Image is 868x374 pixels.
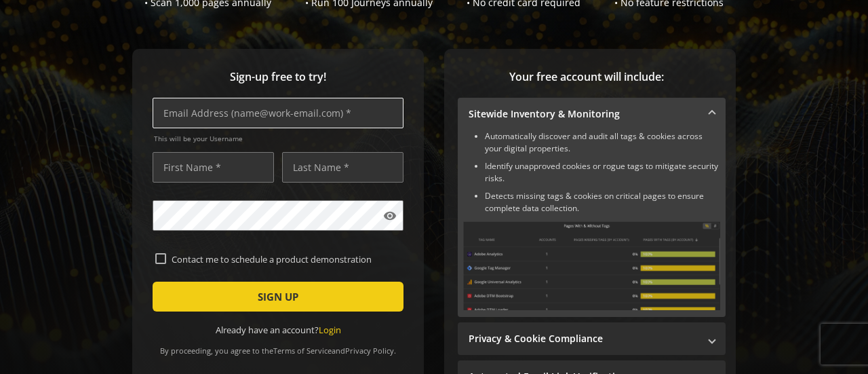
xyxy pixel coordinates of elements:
button: SIGN UP [153,282,403,312]
li: Detects missing tags & cookies on critical pages to ensure complete data collection. [485,190,720,214]
mat-expansion-panel-header: Sitewide Inventory & Monitoring [458,98,726,130]
a: Privacy Policy [345,345,394,356]
a: Login [319,324,341,336]
label: Contact me to schedule a product demonstration [166,253,401,265]
a: Terms of Service [273,345,332,356]
span: This will be your Username [154,134,403,143]
mat-icon: visibility [383,209,397,223]
div: By proceeding, you agree to the and . [153,337,403,356]
li: Automatically discover and audit all tags & cookies across your digital properties. [485,130,720,155]
span: Sign-up free to try! [153,69,403,85]
input: Email Address (name@work-email.com) * [153,98,403,128]
img: Sitewide Inventory & Monitoring [463,221,720,310]
mat-expansion-panel-header: Privacy & Cookie Compliance [458,322,726,355]
span: Your free account will include: [458,69,715,85]
input: First Name * [153,152,274,183]
input: Last Name * [282,152,403,183]
mat-panel-title: Sitewide Inventory & Monitoring [469,107,698,121]
mat-panel-title: Privacy & Cookie Compliance [469,332,698,345]
span: SIGN UP [258,284,298,309]
div: Already have an account? [153,324,403,337]
li: Identify unapproved cookies or rogue tags to mitigate security risks. [485,160,720,185]
div: Sitewide Inventory & Monitoring [458,130,726,317]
